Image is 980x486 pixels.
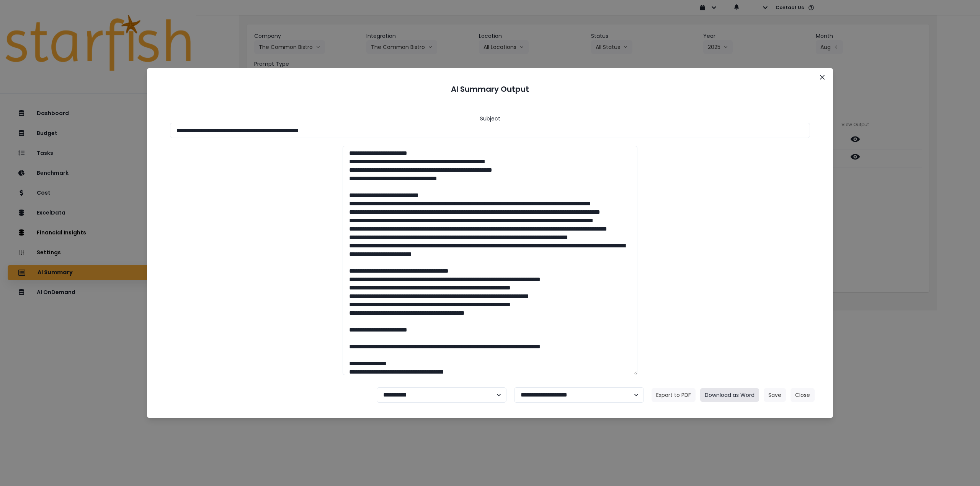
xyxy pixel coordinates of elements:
[816,71,828,83] button: Close
[700,388,759,402] button: Download as Word
[652,388,696,402] button: Export to PDF
[764,388,786,402] button: Save
[156,77,824,101] header: AI Summary Output
[480,115,500,123] header: Subject
[791,388,815,402] button: Close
